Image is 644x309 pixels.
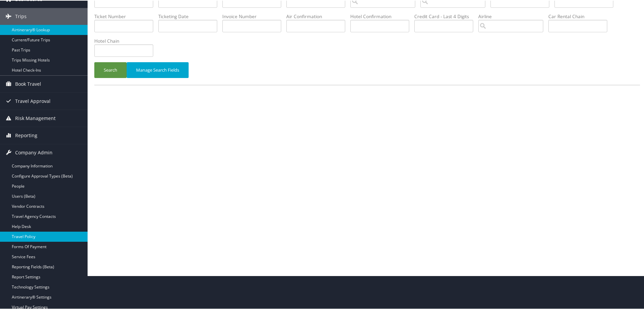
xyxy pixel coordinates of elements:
span: Travel Approval [15,92,51,109]
span: Risk Management [15,109,56,126]
label: Credit Card - Last 4 Digits [414,12,478,19]
label: Airline [478,12,548,19]
label: Air Confirmation [286,12,350,19]
span: Company Admin [15,144,53,160]
span: Trips [15,7,27,24]
button: Manage Search Fields [127,62,189,77]
label: Hotel Confirmation [350,12,414,19]
span: Reporting [15,126,37,143]
label: Invoice Number [222,12,286,19]
label: Ticket Number [94,12,158,19]
button: Search [94,62,127,77]
label: Car Rental Chain [548,12,612,19]
span: Book Travel [15,75,41,92]
label: Ticketing Date [158,12,222,19]
label: Hotel Chain [94,37,158,44]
